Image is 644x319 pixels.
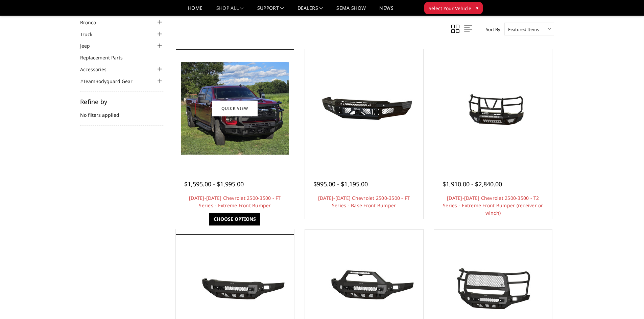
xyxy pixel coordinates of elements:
[80,99,164,105] h5: Refine by
[209,213,260,225] a: Choose Options
[424,2,483,14] button: Select Your Vehicle
[80,66,115,73] a: Accessories
[318,195,410,209] a: [DATE]-[DATE] Chevrolet 2500-3500 - FT Series - Base Front Bumper
[436,51,551,166] a: 2024-2025 Chevrolet 2500-3500 - T2 Series - Extreme Front Bumper (receiver or winch) 2024-2025 Ch...
[80,99,164,126] div: No filters applied
[188,6,202,16] a: Home
[257,6,284,16] a: Support
[313,180,368,188] span: $995.00 - $1,195.00
[181,62,289,155] img: 2024-2025 Chevrolet 2500-3500 - FT Series - Extreme Front Bumper
[307,51,422,166] a: 2024-2025 Chevrolet 2500-3500 - FT Series - Base Front Bumper 2024-2025 Chevrolet 2500-3500 - FT ...
[184,180,244,188] span: $1,595.00 - $1,995.00
[80,54,131,61] a: Replacement Parts
[482,24,501,34] label: Sort By:
[336,6,366,16] a: SEMA Show
[181,263,289,314] img: 2024-2025 Chevrolet 2500-3500 - Freedom Series - Base Front Bumper (non-winch)
[443,180,502,188] span: $1,910.00 - $2,840.00
[216,6,244,16] a: shop all
[177,51,292,166] a: 2024-2025 Chevrolet 2500-3500 - FT Series - Extreme Front Bumper 2024-2025 Chevrolet 2500-3500 - ...
[80,78,141,85] a: #TeamBodyguard Gear
[439,263,547,314] img: 2024-2025 Chevrolet 2500-3500 - Freedom Series - Extreme Front Bumper
[310,263,418,314] img: 2024-2025 Chevrolet 2500-3500 - Freedom Series - Sport Front Bumper (non-winch)
[80,42,98,49] a: Jeep
[476,4,478,11] span: ▾
[297,6,323,16] a: Dealers
[189,195,281,209] a: [DATE]-[DATE] Chevrolet 2500-3500 - FT Series - Extreme Front Bumper
[80,19,104,26] a: Bronco
[80,31,101,38] a: Truck
[379,6,393,16] a: News
[443,195,543,216] a: [DATE]-[DATE] Chevrolet 2500-3500 - T2 Series - Extreme Front Bumper (receiver or winch)
[212,100,258,116] a: Quick view
[429,5,471,12] span: Select Your Vehicle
